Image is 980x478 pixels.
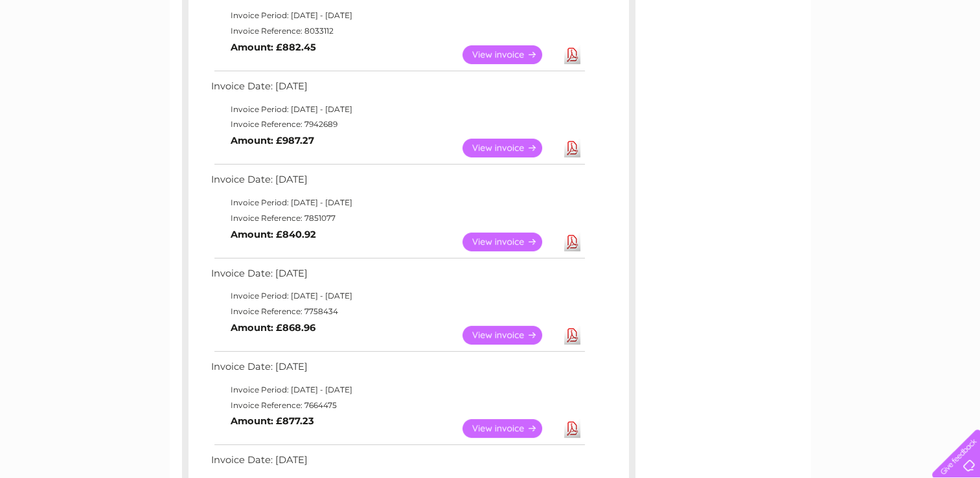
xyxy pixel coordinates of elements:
a: View [462,45,558,64]
b: Amount: £882.45 [231,41,316,53]
td: Invoice Date: [DATE] [208,78,587,102]
a: View [462,419,558,438]
td: Invoice Date: [DATE] [208,451,587,475]
b: Amount: £877.23 [231,415,314,427]
td: Invoice Reference: 7758434 [208,304,587,319]
td: Invoice Period: [DATE] - [DATE] [208,195,587,211]
td: Invoice Reference: 8033112 [208,23,587,39]
a: Water [752,55,777,65]
a: Download [564,45,580,64]
td: Invoice Date: [DATE] [208,171,587,195]
a: Download [564,139,580,157]
a: View [462,139,558,157]
b: Amount: £840.92 [231,229,316,240]
img: logo.png [34,34,100,73]
a: Download [564,233,580,251]
td: Invoice Period: [DATE] - [DATE] [208,102,587,117]
td: Invoice Period: [DATE] - [DATE] [208,382,587,398]
td: Invoice Reference: 7664475 [208,398,587,413]
div: Clear Business is a trading name of Verastar Limited (registered in [GEOGRAPHIC_DATA] No. 3667643... [185,7,797,63]
a: 0333 014 3131 [736,6,825,23]
td: Invoice Period: [DATE] - [DATE] [208,288,587,304]
td: Invoice Date: [DATE] [208,358,587,382]
b: Amount: £987.27 [231,135,314,146]
td: Invoice Reference: 7942689 [208,117,587,132]
b: Amount: £868.96 [231,322,315,334]
a: View [462,326,558,345]
a: Download [564,419,580,438]
a: Blog [867,55,886,65]
a: Download [564,326,580,345]
a: Contact [894,55,926,65]
a: Telecoms [821,55,860,65]
a: View [462,233,558,251]
td: Invoice Reference: 7851077 [208,211,587,226]
a: Log out [937,55,968,65]
td: Invoice Date: [DATE] [208,265,587,289]
a: Energy [784,55,813,65]
td: Invoice Period: [DATE] - [DATE] [208,8,587,23]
